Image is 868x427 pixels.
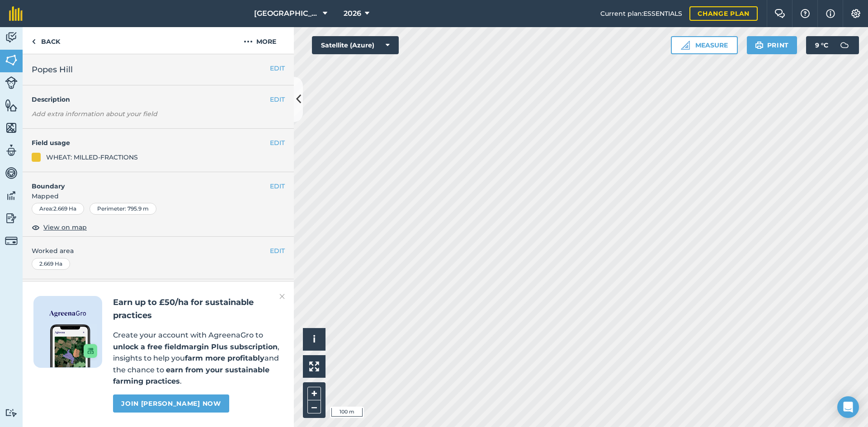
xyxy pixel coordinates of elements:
[671,36,738,54] button: Measure
[46,152,138,162] div: WHEAT: MILLED-FRACTIONS
[113,366,269,386] strong: earn from your sustainable farming practices
[5,99,18,112] img: svg+xml;base64,PHN2ZyB4bWxucz0iaHR0cDovL3d3dy53My5vcmcvMjAwMC9zdmciIHdpZHRoPSI1NiIgaGVpZ2h0PSI2MC...
[244,36,253,47] img: svg+xml;base64,PHN2ZyB4bWxucz0iaHR0cDovL3d3dy53My5vcmcvMjAwMC9zdmciIHdpZHRoPSIyMCIgaGVpZ2h0PSIyNC...
[5,31,18,44] img: svg+xml;base64,PD94bWwgdmVyc2lvbj0iMS4wIiBlbmNvZGluZz0idXRmLTgiPz4KPCEtLSBHZW5lcmF0b3I6IEFkb2JlIE...
[279,291,285,302] img: svg+xml;base64,PHN2ZyB4bWxucz0iaHR0cDovL3d3dy53My5vcmcvMjAwMC9zdmciIHdpZHRoPSIyMiIgaGVpZ2h0PSIzMC...
[600,9,682,19] span: Current plan : ESSENTIALS
[313,333,316,345] span: i
[185,354,264,362] strong: farm more profitably
[32,222,40,233] img: svg+xml;base64,PHN2ZyB4bWxucz0iaHR0cDovL3d3dy53My5vcmcvMjAwMC9zdmciIHdpZHRoPSIxOCIgaGVpZ2h0PSIyNC...
[5,53,18,67] img: svg+xml;base64,PHN2ZyB4bWxucz0iaHR0cDovL3d3dy53My5vcmcvMjAwMC9zdmciIHdpZHRoPSI1NiIgaGVpZ2h0PSI2MC...
[850,9,861,18] img: A cog icon
[309,361,319,371] img: Four arrows, one pointing top left, one top right, one bottom right and the last bottom left
[23,27,69,54] a: Back
[5,76,18,89] img: svg+xml;base64,PD94bWwgdmVyc2lvbj0iMS4wIiBlbmNvZGluZz0idXRmLTgiPz4KPCEtLSBHZW5lcmF0b3I6IEFkb2JlIE...
[681,41,690,50] img: Ruler icon
[5,211,18,225] img: svg+xml;base64,PD94bWwgdmVyc2lvbj0iMS4wIiBlbmNvZGluZz0idXRmLTgiPz4KPCEtLSBHZW5lcmF0b3I6IEFkb2JlIE...
[800,9,811,18] img: A question mark icon
[113,296,283,322] h2: Earn up to £50/ha for sustainable practices
[5,189,18,202] img: svg+xml;base64,PD94bWwgdmVyc2lvbj0iMS4wIiBlbmNvZGluZz0idXRmLTgiPz4KPCEtLSBHZW5lcmF0b3I6IEFkb2JlIE...
[826,8,835,19] img: svg+xml;base64,PHN2ZyB4bWxucz0iaHR0cDovL3d3dy53My5vcmcvMjAwMC9zdmciIHdpZHRoPSIxNyIgaGVpZ2h0PSIxNy...
[307,400,321,413] button: –
[5,144,18,157] img: svg+xml;base64,PD94bWwgdmVyc2lvbj0iMS4wIiBlbmNvZGluZz0idXRmLTgiPz4KPCEtLSBHZW5lcmF0b3I6IEFkb2JlIE...
[9,6,23,21] img: fieldmargin Logo
[837,396,859,418] div: Open Intercom Messenger
[32,138,270,148] h4: Field usage
[32,63,73,76] span: Popes Hill
[113,343,278,351] strong: unlock a free fieldmargin Plus subscription
[32,246,285,256] span: Worked area
[270,63,285,73] button: EDIT
[270,138,285,148] button: EDIT
[270,94,285,104] button: EDIT
[774,9,785,18] img: Two speech bubbles overlapping with the left bubble in the forefront
[307,387,321,400] button: +
[835,36,854,54] img: svg+xml;base64,PD94bWwgdmVyc2lvbj0iMS4wIiBlbmNvZGluZz0idXRmLTgiPz4KPCEtLSBHZW5lcmF0b3I6IEFkb2JlIE...
[5,408,18,417] img: svg+xml;base64,PD94bWwgdmVyc2lvbj0iMS4wIiBlbmNvZGluZz0idXRmLTgiPz4KPCEtLSBHZW5lcmF0b3I6IEFkb2JlIE...
[32,110,157,118] em: Add extra information about your field
[5,166,18,180] img: svg+xml;base64,PD94bWwgdmVyc2lvbj0iMS4wIiBlbmNvZGluZz0idXRmLTgiPz4KPCEtLSBHZW5lcmF0b3I6IEFkb2JlIE...
[303,328,325,351] button: i
[254,8,319,19] span: [GEOGRAPHIC_DATA]
[5,235,18,247] img: svg+xml;base64,PD94bWwgdmVyc2lvbj0iMS4wIiBlbmNvZGluZz0idXRmLTgiPz4KPCEtLSBHZW5lcmF0b3I6IEFkb2JlIE...
[113,329,283,387] p: Create your account with AgreenaGro to , insights to help you and the chance to .
[344,8,361,19] span: 2026
[113,394,229,413] a: Join [PERSON_NAME] now
[755,40,764,51] img: svg+xml;base64,PHN2ZyB4bWxucz0iaHR0cDovL3d3dy53My5vcmcvMjAwMC9zdmciIHdpZHRoPSIxOSIgaGVpZ2h0PSIyNC...
[747,36,797,54] button: Print
[23,172,270,191] h4: Boundary
[226,27,294,54] button: More
[23,191,294,201] span: Mapped
[32,36,36,47] img: svg+xml;base64,PHN2ZyB4bWxucz0iaHR0cDovL3d3dy53My5vcmcvMjAwMC9zdmciIHdpZHRoPSI5IiBoZWlnaHQ9IjI0Ii...
[689,6,758,21] a: Change plan
[270,181,285,191] button: EDIT
[50,324,97,367] img: Screenshot of the Gro app
[270,246,285,256] button: EDIT
[32,258,70,270] div: 2.669 Ha
[32,222,87,233] button: View on map
[32,203,84,215] div: Area : 2.669 Ha
[312,36,399,54] button: Satellite (Azure)
[90,203,156,215] div: Perimeter : 795.9 m
[43,222,87,232] span: View on map
[5,121,18,135] img: svg+xml;base64,PHN2ZyB4bWxucz0iaHR0cDovL3d3dy53My5vcmcvMjAwMC9zdmciIHdpZHRoPSI1NiIgaGVpZ2h0PSI2MC...
[815,36,828,54] span: 9 ° C
[32,94,285,104] h4: Description
[806,36,859,54] button: 9 °C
